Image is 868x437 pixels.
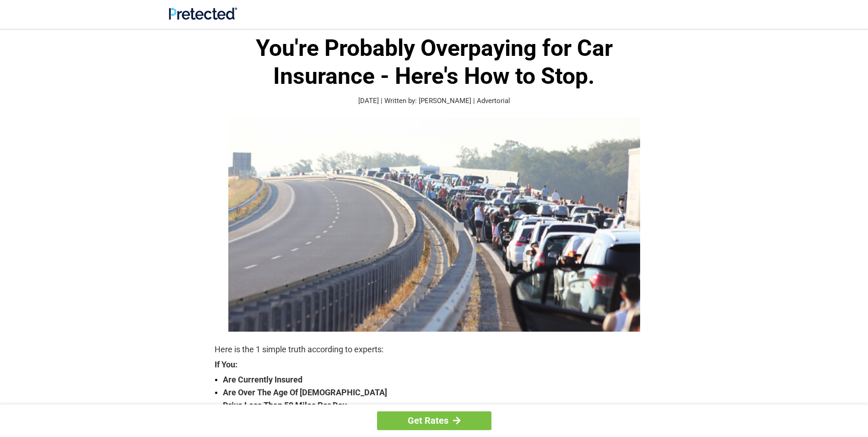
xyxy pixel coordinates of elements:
strong: If You: [215,361,654,369]
strong: Are Currently Insured [223,373,654,386]
p: Here is the 1 simple truth according to experts: [215,343,654,356]
strong: Are Over The Age Of [DEMOGRAPHIC_DATA] [223,386,654,399]
p: [DATE] | Written by: [PERSON_NAME] | Advertorial [215,96,654,106]
a: Get Rates [377,411,491,430]
strong: Drive Less Than 50 Miles Per Day [223,399,654,412]
a: Site Logo [169,13,237,22]
h1: You're Probably Overpaying for Car Insurance - Here's How to Stop. [215,34,654,90]
img: Site Logo [169,7,237,20]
